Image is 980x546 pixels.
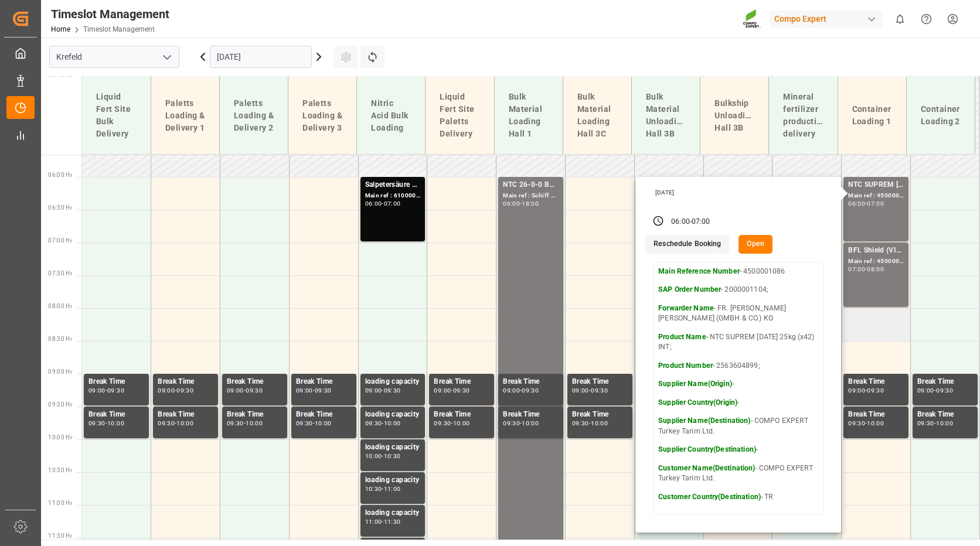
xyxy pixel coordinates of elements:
div: Break Time [158,409,213,421]
div: 09:30 [296,421,313,426]
div: 09:30 [227,421,244,426]
div: 10:00 [453,421,470,426]
div: 07:00 [848,267,865,272]
div: - [382,421,383,426]
div: - [451,421,452,426]
strong: Supplier Name(Origin) [658,380,732,388]
p: - 2563604899; [658,361,819,371]
div: Bulk Material Unloading Hall 3B [641,86,690,145]
div: Mineral fertilizer production delivery [778,86,828,145]
p: - NTC SUPREM [DATE] 25kg (x42) INT; [658,332,819,353]
div: loading capacity [365,409,421,421]
p: - COMPO EXPERT Turkey Tarim Ltd. [658,463,819,484]
div: - [934,421,936,426]
div: Nitric Acid Bulk Loading [366,93,416,139]
p: - TR [658,492,819,503]
div: 18:00 [522,201,539,206]
button: Help Center [913,6,940,32]
div: - [382,201,383,206]
span: 08:00 Hr [48,303,72,309]
div: 06:00 [848,201,865,206]
div: Break Time [848,409,904,421]
div: 10:30 [384,453,401,459]
strong: Customer Name(Destination) [658,464,755,472]
div: Salpetersäure 53 lose [365,179,421,191]
strong: Customer Country(Destination) [658,493,761,501]
div: 09:30 [365,421,382,426]
div: 10:00 [936,421,953,426]
div: - [520,421,522,426]
div: 09:00 [227,388,244,393]
div: - [520,388,522,393]
div: 09:00 [158,388,175,393]
div: Break Time [572,409,628,421]
div: 10:00 [246,421,263,426]
div: 09:30 [107,388,124,393]
button: open menu [158,48,175,66]
img: Screenshot%202023-09-29%20at%2010.02.21.png_1712312052.png [743,9,761,29]
div: Timeslot Management [51,5,169,23]
div: - [382,486,383,492]
div: - [382,453,383,459]
div: 10:00 [176,421,193,426]
div: - [865,267,867,272]
div: 09:00 [572,388,589,393]
div: 10:00 [522,421,539,426]
div: loading capacity [365,507,421,519]
div: loading capacity [365,442,421,453]
span: 09:30 Hr [48,401,72,408]
div: - [244,421,246,426]
p: - COMPO EXPERT Turkey Tarim Ltd. [658,416,819,436]
div: - [382,519,383,524]
div: Main ref : Schiff Wittenheim 2/2, 20000000879 [503,191,559,201]
div: BFL Shield (VIT Si) 1000L IBC TR;BFL CEREALS SL 10L (x60) TR (KRE) MTO; [848,245,904,257]
div: - [589,421,591,426]
div: - [865,388,867,393]
div: 09:00 [365,388,382,393]
span: 09:00 Hr [48,368,72,375]
div: 06:00 [365,201,382,206]
div: 07:00 [867,201,884,206]
div: - [175,388,176,393]
div: 10:00 [315,421,332,426]
div: Compo Expert [770,11,882,28]
div: - [690,217,692,227]
div: Break Time [848,376,904,388]
div: - [865,421,867,426]
strong: Main Reference Number [658,267,740,275]
strong: Supplier Country(Origin) [658,398,737,407]
div: 06:00 [671,217,690,227]
strong: Product Name [658,333,706,341]
span: 06:00 Hr [48,172,72,178]
div: Break Time [89,376,144,388]
div: 09:30 [867,388,884,393]
span: 08:30 Hr [48,336,72,342]
div: Main ref : 4500001086, 2000001104; [848,191,904,201]
div: 10:30 [365,486,382,492]
div: [DATE] [651,189,828,197]
button: Reschedule Booking [645,235,729,254]
div: 11:00 [384,486,401,492]
span: 06:30 Hr [48,204,72,211]
span: 10:30 Hr [48,467,72,473]
div: 09:30 [384,388,401,393]
div: 11:00 [365,519,382,524]
div: 09:00 [503,388,520,393]
div: 07:00 [384,201,401,206]
div: - [865,201,867,206]
div: 08:00 [867,267,884,272]
div: Break Time [917,376,973,388]
div: - [106,388,107,393]
button: Open [739,235,773,254]
div: 09:30 [572,421,589,426]
button: Compo Expert [770,8,887,30]
div: 10:00 [384,421,401,426]
div: Break Time [227,409,283,421]
span: 07:00 Hr [48,237,72,244]
div: Main ref : 6100001663, 2000001411 [365,191,421,201]
div: 09:00 [917,388,934,393]
div: Break Time [434,409,489,421]
div: Break Time [434,376,489,388]
input: Type to search/select [49,46,179,68]
div: Break Time [503,376,559,388]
